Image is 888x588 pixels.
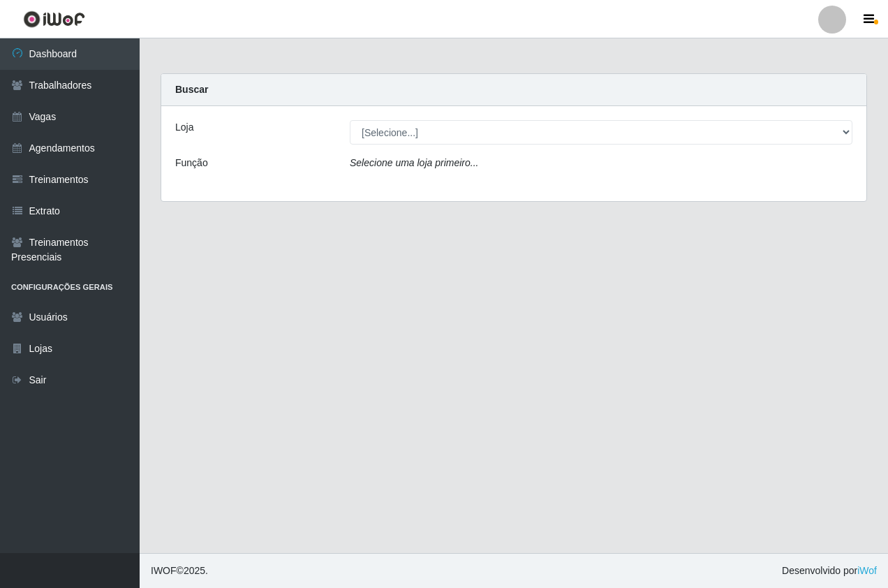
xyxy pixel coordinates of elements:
span: IWOF [151,565,177,576]
span: Desenvolvido por [782,564,877,578]
a: iWof [857,565,877,576]
span: © 2025 . [151,564,208,578]
i: Selecione uma loja primeiro... [350,157,478,168]
label: Loja [175,120,193,135]
strong: Buscar [175,84,208,95]
label: Função [175,156,208,170]
img: CoreUI Logo [23,10,85,28]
